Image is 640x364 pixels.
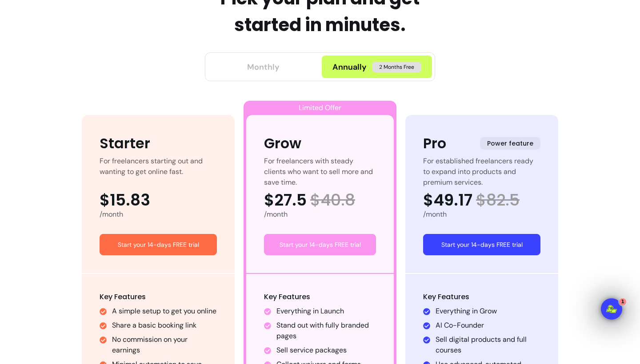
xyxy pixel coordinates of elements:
[100,234,217,255] a: Start your 14-days FREE trial
[247,61,280,73] div: Monthly
[423,191,472,209] span: $49.17
[423,209,540,220] div: /month
[480,137,540,150] span: Power feature
[264,292,310,302] span: Key Features
[436,306,540,317] li: Everything in Grow
[100,191,150,209] span: $15.83
[112,334,217,356] li: No commission on your earnings
[100,292,146,302] span: Key Features
[264,209,376,220] div: /month
[264,234,376,255] a: Start your 14-days FREE trial
[332,61,367,73] span: Annually
[100,209,217,220] div: /month
[112,306,217,317] li: A simple setup to get you online
[276,345,376,356] li: Sell service packages
[264,191,307,209] span: $27.5
[601,298,622,320] iframe: Intercom live chat
[276,306,376,317] li: Everything in Launch
[310,191,355,209] span: $ 40.8
[264,133,301,154] div: Grow
[423,292,469,302] span: Key Features
[264,156,376,177] div: For freelancers with steady clients who want to sell more and save time.
[436,320,540,331] li: AI Co-Founder
[423,133,446,154] div: Pro
[246,101,394,115] div: Limited Offer
[436,334,540,356] li: Sell digital products and full courses
[423,234,540,255] a: Start your 14-days FREE trial
[619,298,626,305] span: 1
[112,320,217,331] li: Share a basic booking link
[372,62,421,72] span: 2 Months Free
[100,156,217,177] div: For freelancers starting out and wanting to get online fast.
[476,191,520,209] span: $ 82.5
[100,133,150,154] div: Starter
[423,156,540,177] div: For established freelancers ready to expand into products and premium services.
[276,320,376,341] li: Stand out with fully branded pages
